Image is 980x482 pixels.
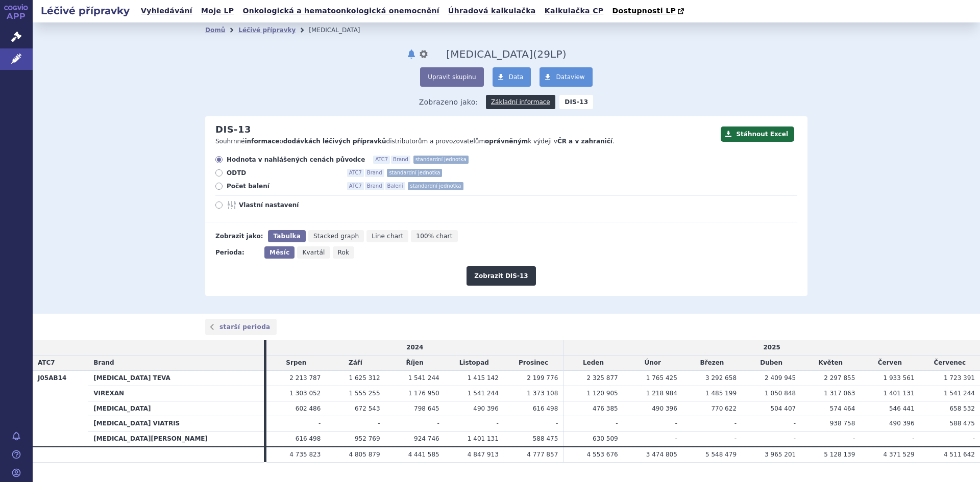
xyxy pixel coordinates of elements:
[468,374,499,382] span: 1 415 142
[794,435,796,442] span: -
[705,374,737,382] span: 3 292 658
[414,405,439,412] span: 798 645
[542,4,607,18] a: Kalkulačka CP
[406,48,416,60] button: notifikace
[527,451,558,458] span: 4 777 857
[593,405,618,412] span: 476 385
[527,374,558,382] span: 2 199 776
[734,435,737,442] span: -
[920,356,980,371] td: Červenec
[239,201,351,209] span: Vlastní nastavení
[944,451,975,458] span: 4 511 642
[205,27,225,34] a: Domů
[416,233,452,240] span: 100% chart
[559,95,593,109] strong: DIS-13
[378,420,380,427] span: -
[309,22,373,38] li: Valganciclovir
[215,124,251,135] h2: DIS-13
[771,405,796,412] span: 504 407
[612,7,676,15] span: Dostupnosti LP
[593,435,618,442] span: 630 509
[88,386,264,401] th: VIREXAN
[944,390,975,397] span: 1 541 244
[215,137,716,146] p: Souhrnné o distributorům a provozovatelům k výdeji v .
[391,156,410,164] span: Brand
[853,435,855,442] span: -
[533,48,566,60] span: ( LP)
[949,405,975,412] span: 658 532
[509,73,524,81] span: Data
[269,249,289,256] span: Měsíc
[88,432,264,447] th: [MEDICAL_DATA][PERSON_NAME]
[765,451,796,458] span: 3 965 201
[88,416,264,432] th: [MEDICAL_DATA] VIATRIS
[824,390,855,397] span: 1 317 063
[38,359,55,366] span: ATC7
[408,390,439,397] span: 1 176 950
[485,138,528,145] strong: oprávněným
[198,4,237,18] a: Moje LP
[616,420,618,427] span: -
[289,390,321,397] span: 1 303 052
[721,126,794,142] button: Stáhnout Excel
[338,249,350,256] span: Rok
[527,390,558,397] span: 1 373 108
[912,435,914,442] span: -
[93,359,114,366] span: Brand
[88,401,264,416] th: [MEDICAL_DATA]
[473,405,499,412] span: 490 396
[533,405,558,412] span: 616 498
[801,356,860,371] td: Květen
[420,67,483,87] button: Upravit skupinu
[385,356,445,371] td: Říjen
[349,390,380,397] span: 1 555 255
[227,182,339,190] span: Počet balení
[215,230,263,242] div: Zobrazit jako:
[387,169,442,177] span: standardní jednotka
[533,435,558,442] span: 588 475
[675,435,677,442] span: -
[467,266,535,286] button: Zobrazit DIS-13
[646,390,677,397] span: 1 218 984
[289,451,321,458] span: 4 735 823
[889,405,915,412] span: 546 441
[794,420,796,427] span: -
[537,48,550,60] span: 29
[296,435,321,442] span: 616 498
[227,156,365,164] span: Hodnota v nahlášených cenách původce
[497,420,499,427] span: -
[711,405,737,412] span: 770 622
[557,138,612,145] strong: ČR a v zahraničí
[238,27,296,34] a: Léčivé přípravky
[830,405,855,412] span: 574 464
[414,435,439,442] span: 924 746
[486,95,555,109] a: Základní informace
[33,4,138,18] h2: Léčivé přípravky
[587,390,618,397] span: 1 120 905
[33,370,88,446] th: J05AB14
[765,390,796,397] span: 1 050 848
[413,156,469,164] span: standardní jednotka
[372,233,403,240] span: Line chart
[468,451,499,458] span: 4 847 913
[419,48,429,60] button: nastavení
[556,73,584,81] span: Dataview
[437,420,439,427] span: -
[408,374,439,382] span: 1 541 244
[318,420,321,427] span: -
[349,374,380,382] span: 1 625 312
[540,67,592,87] a: Dataview
[266,340,563,355] td: 2024
[682,356,742,371] td: Březen
[289,374,321,382] span: 2 213 787
[445,356,504,371] td: Listopad
[765,374,796,382] span: 2 409 945
[347,182,364,190] span: ATC7
[556,420,558,427] span: -
[273,233,300,240] span: Tabulka
[468,435,499,442] span: 1 401 131
[283,138,386,145] strong: dodávkách léčivých přípravků
[587,451,618,458] span: 4 553 676
[504,356,563,371] td: Prosinec
[347,169,364,177] span: ATC7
